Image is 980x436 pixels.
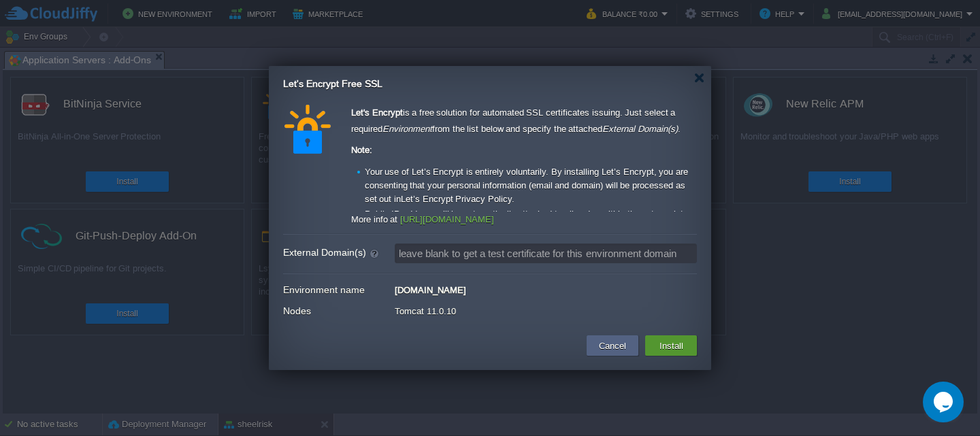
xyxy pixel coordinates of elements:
li: Public IP address will be automatically attached to all nodes within the entry point layer (appli... [357,207,697,235]
img: letsencrypt.png [283,105,332,154]
span: More info at [351,214,397,224]
a: Let’s Encrypt Privacy Policy [401,194,512,204]
em: Environment [382,124,432,134]
strong: Note: [351,145,372,155]
button: Install [655,337,687,354]
label: Nodes [283,302,393,320]
strong: Let's Encrypt [351,107,403,118]
label: External Domain(s) [283,244,393,262]
p: is a free solution for automated SSL certificates issuing. Just select a required from the list b... [351,105,693,137]
em: External Domain(s) [602,124,678,134]
a: [URL][DOMAIN_NAME] [400,214,494,224]
iframe: chat widget [923,382,966,422]
div: Tomcat 11.0.10 [395,302,697,316]
label: Environment name [283,281,393,299]
li: Your use of Let’s Encrypt is entirely voluntarily. By installing Let’s Encrypt, you are consentin... [357,165,697,206]
span: Let's Encrypt Free SSL [283,78,382,89]
button: Cancel [595,337,630,354]
div: [DOMAIN_NAME] [395,281,697,295]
